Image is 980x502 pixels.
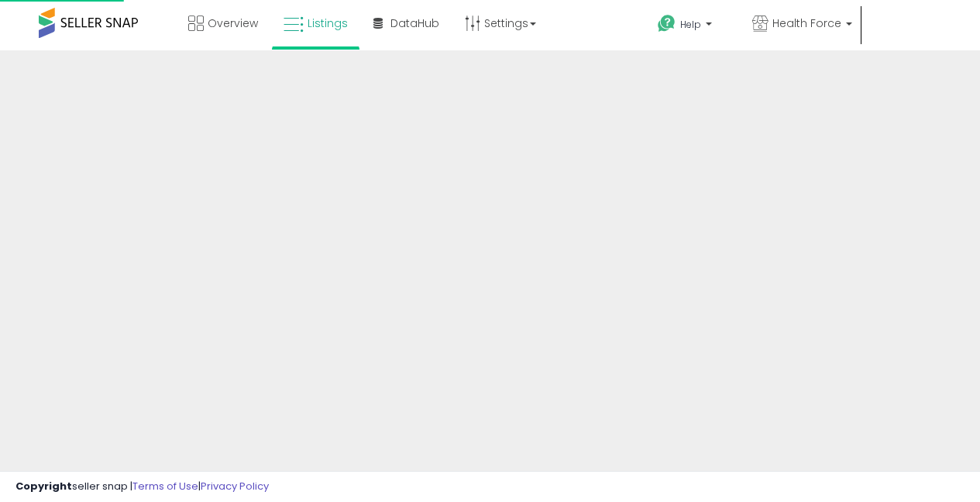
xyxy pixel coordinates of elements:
[208,15,258,31] span: Overview
[201,479,269,493] a: Privacy Policy
[772,15,841,31] span: Health Force
[657,14,676,33] i: Get Help
[308,15,348,31] span: Listings
[15,480,269,494] div: seller snap | |
[645,2,738,50] a: Help
[132,479,198,493] a: Terms of Use
[15,479,72,493] strong: Copyright
[390,15,439,31] span: DataHub
[680,18,701,31] span: Help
